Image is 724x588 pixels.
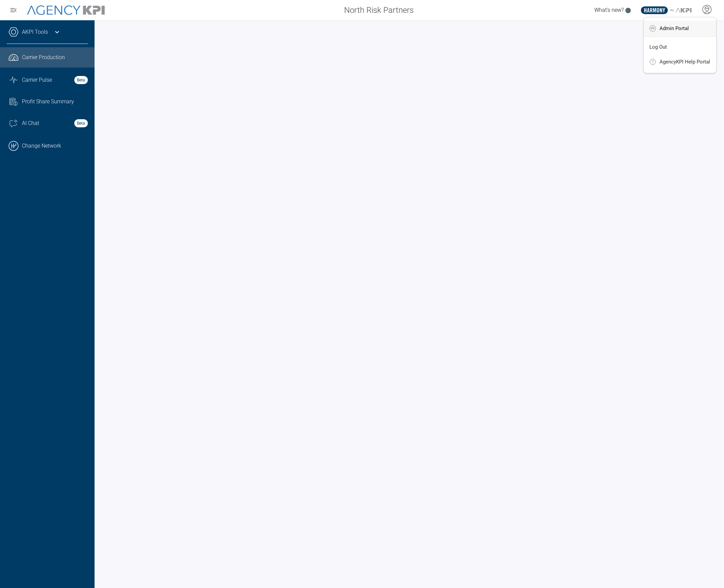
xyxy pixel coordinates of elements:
span: What's new? [594,7,624,13]
a: AKPI Tools [22,28,48,36]
span: Carrier Pulse [22,76,52,84]
span: Carrier Production [22,53,65,61]
span: Log Out [649,44,667,50]
span: Profit Share Summary [22,98,74,106]
span: AgencyKPI Help Portal [660,59,710,65]
strong: Beta [74,119,88,127]
span: Admin Portal [660,26,689,31]
span: North Risk Partners [344,4,414,16]
strong: Beta [74,76,88,84]
span: AI Chat [22,119,39,127]
img: AgencyKPI [27,5,105,15]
